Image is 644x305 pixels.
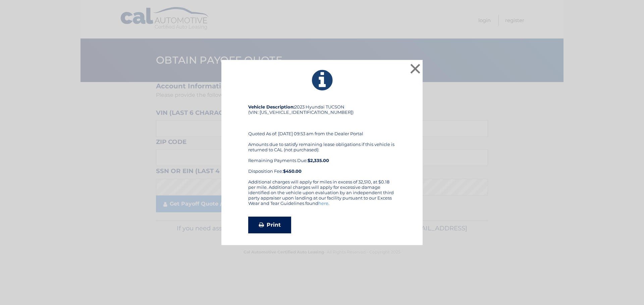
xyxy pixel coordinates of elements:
[248,104,294,109] strong: Vehicle Description:
[283,168,302,174] strong: $450.00
[248,142,396,174] div: Amounts due to satisfy remaining lease obligations if this vehicle is returned to CAL (not purcha...
[318,201,328,206] a: here
[308,158,329,163] b: $2,335.00
[248,217,291,233] a: Print
[248,104,396,179] div: 2023 Hyundai TUCSON (VIN: [US_VEHICLE_IDENTIFICATION_NUMBER]) Quoted As of: [DATE] 09:53 am from ...
[409,62,422,75] button: ×
[248,179,396,211] div: Additional charges will apply for miles in excess of 32,510, at $0.18 per mile. Additional charge...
